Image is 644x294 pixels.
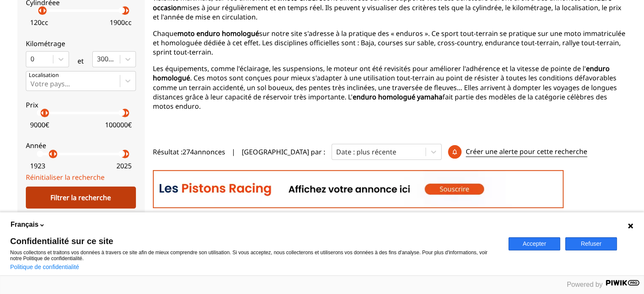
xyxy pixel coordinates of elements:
[122,5,132,16] p: arrow_right
[353,92,442,102] strong: enduro homologué yamaha
[30,18,48,27] p: 120 cc
[153,64,627,111] p: Les équipements, comme l'éclairage, les suspensions, le moteur ont été revisités pour améliorer l...
[110,18,132,27] p: 1900 cc
[30,120,49,129] p: 9000 €
[26,100,136,110] p: Prix
[116,161,132,170] p: 2025
[46,149,56,159] p: arrow_left
[41,108,52,118] p: arrow_right
[10,237,498,245] span: Confidentialité sur ce site
[39,5,50,16] p: arrow_right
[153,147,225,157] span: Résultat : 274 annonces
[118,149,128,159] p: arrow_left
[177,29,259,38] strong: moto enduro homologué
[153,64,610,82] strong: enduro homologué
[105,120,132,129] p: 100000 €
[11,220,39,229] span: Français
[30,55,32,63] input: 0
[153,29,627,57] p: Chaque sur notre site s'adresse à la pratique des « enduros ». Ce sport tout-terrain se pratique ...
[122,149,132,159] p: arrow_right
[10,264,79,270] a: Politique de confidentialité
[509,237,560,250] button: Accepter
[97,55,99,63] input: 300000
[26,187,136,209] div: Filtrer la recherche
[26,141,136,150] p: Année
[242,147,325,157] p: [GEOGRAPHIC_DATA] par :
[30,161,45,170] p: 1923
[118,108,128,118] p: arrow_left
[122,108,132,118] p: arrow_right
[30,80,32,88] input: Votre pays...
[10,250,498,261] p: Nous collectons et traitons vos données à travers ce site afin de mieux comprendre son utilisatio...
[50,149,60,159] p: arrow_right
[466,147,587,157] p: Créer une alerte pour cette recherche
[77,56,84,66] p: et
[26,39,136,48] p: Kilométrage
[37,108,47,118] p: arrow_left
[26,173,105,182] a: Réinitialiser la recherche
[29,71,59,79] p: Localisation
[118,5,128,16] p: arrow_left
[232,147,235,157] span: |
[565,237,617,250] button: Refuser
[35,5,45,16] p: arrow_left
[567,281,603,288] span: Powered by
